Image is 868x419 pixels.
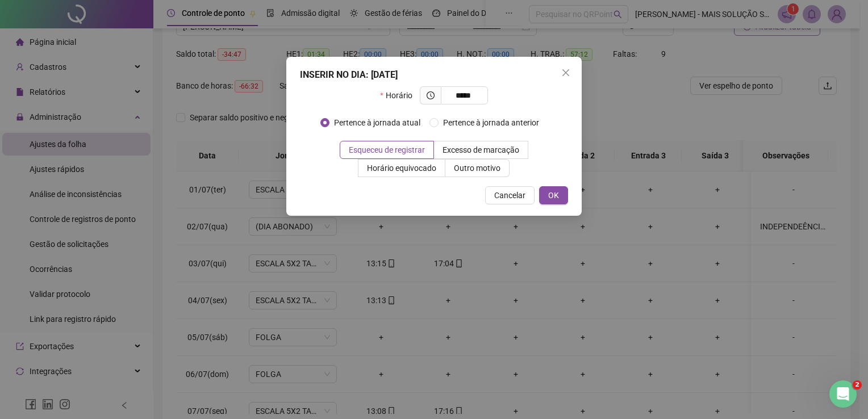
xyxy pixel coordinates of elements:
span: Cancelar [494,189,525,202]
button: Close [557,64,575,82]
span: Pertence à jornada atual [329,116,425,129]
span: Esqueceu de registrar [349,145,425,154]
span: 2 [853,380,862,389]
span: Excesso de marcação [443,145,519,154]
button: OK [539,186,568,204]
span: Horário equivocado [367,164,436,173]
div: INSERIR NO DIA : [DATE] [300,68,568,82]
span: Pertence à jornada anterior [439,116,544,129]
span: Outro motivo [454,164,500,173]
iframe: Intercom live chat [829,380,857,408]
span: close [561,68,570,77]
button: Cancelar [485,186,535,204]
label: Horário [380,86,419,104]
span: clock-circle [427,91,435,99]
span: OK [548,189,559,202]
